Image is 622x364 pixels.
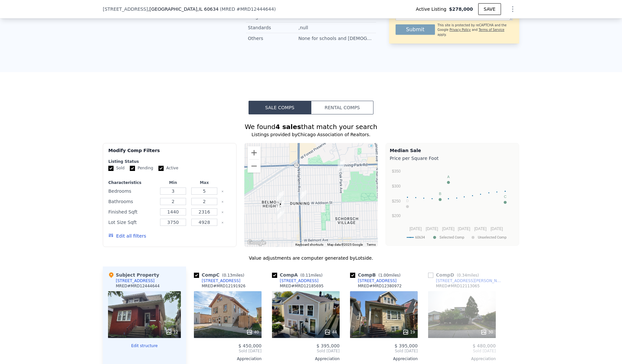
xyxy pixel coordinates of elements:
div: MRED # MRD12191926 [202,283,246,289]
span: ( miles) [298,273,325,278]
text: C [504,195,507,199]
a: Terms of Service [479,28,504,32]
text: [DATE] [491,227,503,231]
div: Bathrooms [108,197,156,206]
button: Clear [221,201,224,203]
span: Sold [DATE] [350,348,418,354]
a: Open this area in Google Maps (opens a new window) [246,239,267,247]
div: Listings provided by Chicago Association of Realtors . [103,131,519,138]
input: Sold [108,166,114,171]
div: Appreciation [350,356,418,361]
text: [DATE] [474,227,487,231]
div: Max [190,180,219,185]
button: Rental Comps [311,101,373,114]
div: [STREET_ADDRESS] [116,278,155,283]
div: Standards [248,24,298,31]
span: Sold [DATE] [194,348,262,354]
span: 0.34 [458,273,467,278]
text: [DATE] [426,227,438,231]
text: B [439,192,441,196]
span: $ 450,000 [238,343,262,348]
button: Zoom in [248,146,261,159]
button: Keyboard shortcuts [295,242,323,247]
text: $300 [392,184,401,188]
a: Terms [367,243,376,246]
div: ( ) [220,6,276,12]
span: $ 480,000 [473,343,496,348]
div: Finished Sqft [108,207,156,216]
div: Subject Property [108,272,159,278]
button: Clear [221,221,224,224]
div: Price per Square Foot [390,154,515,163]
span: Sold [DATE] [272,348,340,354]
div: 3614 N Oketo Ave # 1 [274,188,287,204]
text: $200 [392,214,401,218]
div: Value adjustments are computer generated by Lotside . [103,255,519,261]
div: [STREET_ADDRESS] [358,278,397,283]
div: 3616 N Neva Ave [297,188,309,204]
span: Map data ©2025 Google [327,243,363,246]
span: Sold [DATE] [428,348,496,354]
div: 3420 N Oketo Ave [275,206,287,223]
div: MRED # MRD12185695 [280,283,324,289]
a: [STREET_ADDRESS][PERSON_NAME] [428,278,504,283]
span: MRED [222,6,235,12]
text: [DATE] [410,227,422,231]
div: We found that match your search [103,122,519,131]
div: 30 [480,329,493,335]
span: ( miles) [454,273,481,278]
text: $350 [392,169,401,174]
div: 19 [402,329,415,335]
strong: 4 sales [276,123,301,131]
text: [DATE] [458,227,470,231]
div: Comp C [194,272,247,278]
div: Bedrooms [108,187,156,196]
div: Comp B [350,272,403,278]
span: ( miles) [220,273,247,278]
span: $ 395,000 [395,343,418,348]
div: Min [159,180,187,185]
span: 0.13 [223,273,232,278]
text: 60634 [415,235,425,240]
button: Show Options [506,3,519,16]
text: [DATE] [442,227,454,231]
div: This site is protected by reCAPTCHA and the Google and apply. [438,23,513,37]
span: $278,000 [449,6,473,12]
div: 3933 N Oak Park Ave [335,157,347,174]
div: Characteristics [108,180,156,185]
img: Google [246,239,267,247]
div: MRED # MRD12113065 [436,283,480,289]
div: [STREET_ADDRESS] [202,278,240,283]
div: 3510 N Oketo Ave [274,198,287,214]
div: Median Sale [390,147,515,154]
label: Pending [130,165,153,171]
a: [STREET_ADDRESS] [272,278,318,283]
a: [STREET_ADDRESS] [194,278,240,283]
div: Modify Comp Filters [108,147,231,159]
button: Clear [221,190,224,193]
div: Others [248,35,298,42]
button: Zoom out [248,160,261,173]
label: Sold [108,165,125,171]
a: [STREET_ADDRESS] [350,278,397,283]
span: ( miles) [376,273,403,278]
button: Submit [396,24,435,35]
div: 40 [246,329,259,335]
text: Selected Comp [439,235,464,240]
button: Clear [221,211,224,214]
div: Lot Size Sqft [108,218,156,227]
div: 12 [166,329,178,335]
div: Listing Status [108,159,231,164]
input: Pending [130,166,135,171]
div: Appreciation [428,356,496,361]
button: Sale Comps [249,101,311,114]
span: 1.00 [380,273,389,278]
div: ,null [298,24,309,31]
span: [STREET_ADDRESS] [103,6,148,12]
text: Unselected Comp [478,235,507,240]
div: Comp A [272,272,325,278]
div: 44 [324,329,337,335]
svg: A chart. [390,163,515,244]
input: Active [158,166,164,171]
